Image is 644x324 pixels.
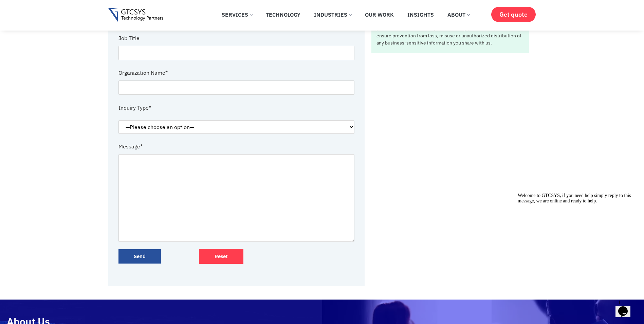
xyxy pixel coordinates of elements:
[3,3,125,14] div: Welcome to GTCSYS, if you need help simply reply to this message, we are online and ready to help.
[118,139,143,154] label: Message
[118,65,168,80] label: Organization Name
[402,7,439,22] a: Insights
[442,7,475,22] a: About
[309,7,356,22] a: Industries
[615,297,637,317] iframe: chat widget
[118,249,161,264] input: Send
[108,8,164,22] img: Gtcsys logo
[199,249,243,264] input: Reset
[118,30,140,46] label: Job Title
[360,7,399,22] a: Our Work
[499,11,528,18] span: Get quote
[3,3,116,13] span: Welcome to GTCSYS, if you need help simply reply to this message, we are online and ready to help.
[515,190,637,293] iframe: chat widget
[491,7,536,22] a: Get quote
[118,100,151,115] label: Inquiry Type
[261,7,306,22] a: Technology
[217,7,257,22] a: Services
